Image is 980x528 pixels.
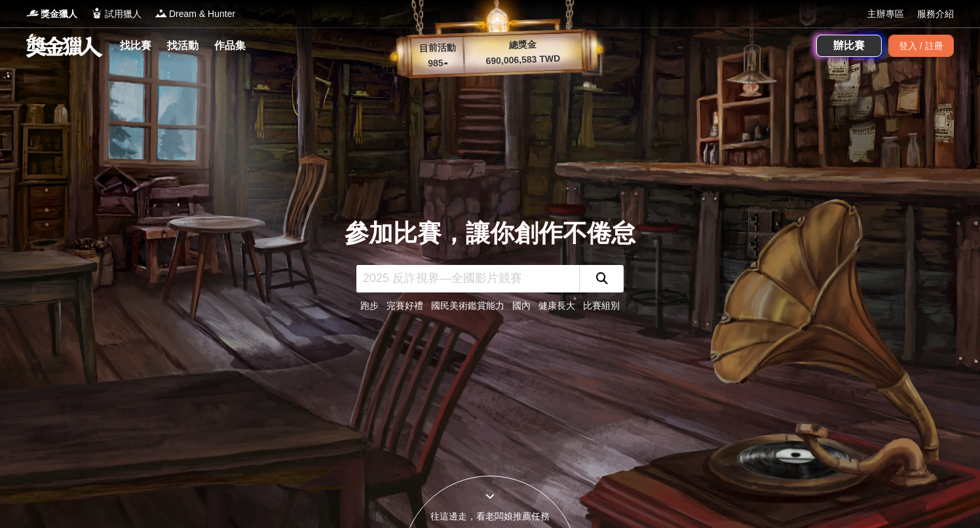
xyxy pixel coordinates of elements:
[463,36,582,54] p: 總獎金
[356,265,579,292] input: 2025 反詐視界—全國影片競賽
[155,7,168,20] img: Logo
[115,37,157,55] a: 找比賽
[90,7,141,21] a: Logo試用獵人
[41,7,77,21] span: 獎金獵人
[345,215,635,252] div: 參加比賽，讓你創作不倦怠
[402,510,578,523] div: 往這邊走，看老闆娘推薦任務
[431,300,504,311] a: 國民美術鑑賞能力
[386,300,423,311] a: 完賽好禮
[26,7,77,21] a: Logo獎金獵人
[583,300,620,311] a: 比賽組別
[411,41,464,56] p: 目前活動
[512,300,531,311] a: 國內
[360,300,379,311] a: 跑步
[90,7,104,20] img: Logo
[917,7,954,21] a: 服務介紹
[169,7,235,21] span: Dream & Hunter
[209,37,251,55] a: 作品集
[105,7,141,21] span: 試用獵人
[411,56,464,71] p: 985 ▴
[162,37,204,55] a: 找活動
[867,7,904,21] a: 主辦專區
[155,7,235,21] a: LogoDream & Hunter
[464,51,582,69] p: 690,006,583 TWD
[888,35,954,57] div: 登入 / 註冊
[816,35,882,57] a: 辦比賽
[538,300,575,311] a: 健康長大
[26,7,39,20] img: Logo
